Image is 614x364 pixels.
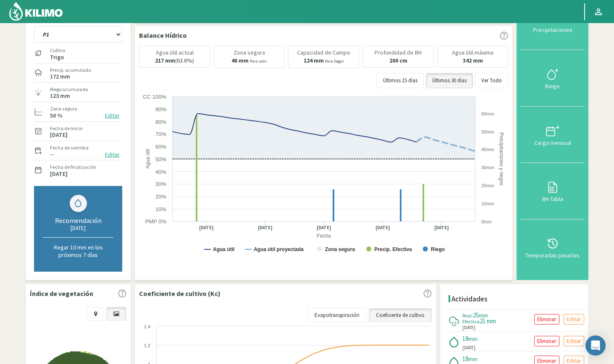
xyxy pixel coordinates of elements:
[452,50,493,56] p: Agua útil máxima
[480,317,496,325] span: 21 mm
[155,181,166,187] text: 30%
[523,140,582,146] div: Carga mensual
[144,343,150,348] text: 1.2
[155,169,166,175] text: 40%
[8,1,63,21] img: Kilimo
[537,336,556,346] p: Eliminar
[155,106,166,113] text: 90%
[43,216,113,225] div: Recomendación
[462,335,468,343] span: 18
[43,225,113,232] div: [DATE]
[473,311,479,319] span: 25
[481,165,494,170] text: 30mm
[317,233,331,239] text: Fecha
[50,47,65,54] label: Cultivo
[537,314,556,324] p: Eliminar
[139,30,187,40] p: Balance Hídrico
[50,74,70,79] label: 172 mm
[567,314,581,324] p: Editar
[462,324,475,331] span: [DATE]
[521,220,584,276] button: Temporadas pasadas
[567,336,581,346] p: Editar
[499,132,504,186] text: Precipitaciones y riegos
[145,149,151,169] text: Agua útil
[50,86,88,93] label: Riego acumulado
[250,58,267,64] small: Para salir
[463,57,483,64] b: 342 mm
[50,132,68,138] label: [DATE]
[156,50,194,56] p: Agua útil actual
[213,246,234,252] text: Agua útil
[481,183,494,188] text: 20mm
[50,125,82,132] label: Fecha de inicio
[462,318,480,325] span: Efectiva
[462,344,475,351] span: [DATE]
[155,58,194,64] p: (63.6%)
[307,308,367,322] a: Evapotranspiración
[468,335,478,343] span: mm
[50,163,96,171] label: Fecha de finalización
[43,244,113,259] p: Regar 10 mm en los próximos 7 días
[451,295,488,303] h4: Actividades
[564,314,584,325] button: Editar
[50,105,77,113] label: Zona segura
[521,50,584,106] button: Riego
[426,73,473,88] button: Últimos 30 días
[564,336,584,346] button: Editar
[325,58,344,64] small: Para llegar
[50,113,63,118] label: 50 %
[375,50,422,56] p: Profundidad de BH
[139,288,220,299] p: Coeficiente de cultivo (Kc)
[50,55,65,60] label: Trigo
[481,129,494,134] text: 50mm
[375,225,390,231] text: [DATE]
[155,119,166,125] text: 80%
[50,171,68,177] label: [DATE]
[431,246,445,252] text: Riego
[481,147,494,152] text: 40mm
[258,225,273,231] text: [DATE]
[317,225,331,231] text: [DATE]
[585,335,606,356] div: Open Intercom Messenger
[199,225,214,231] text: [DATE]
[521,107,584,163] button: Carga mensual
[50,144,89,152] label: Fecha de siembra
[481,201,494,206] text: 10mm
[468,355,478,363] span: mm
[234,50,265,56] p: Zona segura
[30,288,93,299] p: Índice de vegetación
[155,206,166,212] text: 10%
[462,312,473,319] span: Real:
[155,57,175,64] b: 217 mm
[304,57,324,64] b: 124 mm
[102,150,122,160] button: Editar
[389,57,407,64] b: 200 cm
[155,194,166,200] text: 20%
[145,218,167,225] text: PMP 0%
[50,152,54,157] label: --
[297,50,350,56] p: Capacidad de Campo
[155,131,166,137] text: 70%
[481,111,494,116] text: 60mm
[155,144,166,150] text: 60%
[155,156,166,162] text: 50%
[102,111,122,120] button: Editar
[144,324,150,329] text: 1.4
[374,246,412,252] text: Precip. Efectiva
[369,308,432,322] a: Coeficiente de cultivo
[50,93,70,99] label: 123 mm
[434,225,449,231] text: [DATE]
[231,57,249,64] b: 46 mm
[523,196,582,202] div: BH Tabla
[534,336,559,346] button: Eliminar
[481,219,491,224] text: 0mm
[523,27,582,33] div: Precipitaciones
[462,355,468,363] span: 18
[534,314,559,325] button: Eliminar
[143,94,166,100] text: CC 100%
[254,246,304,252] text: Agua útil proyectada
[523,83,582,89] div: Riego
[521,163,584,219] button: BH Tabla
[475,73,508,88] button: Ver Todo
[523,252,582,258] div: Temporadas pasadas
